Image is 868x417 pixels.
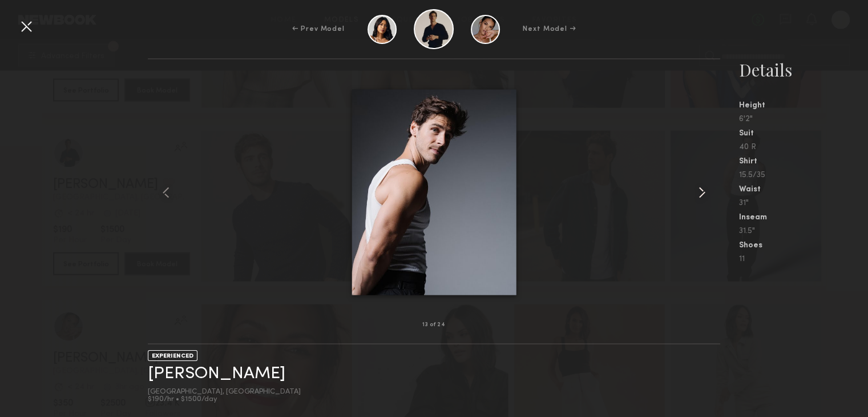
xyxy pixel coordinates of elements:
div: ← Prev Model [292,24,345,34]
div: $190/hr • $1500/day [148,396,301,403]
div: [GEOGRAPHIC_DATA], [GEOGRAPHIC_DATA] [148,388,301,396]
div: 31.5" [738,227,868,235]
a: [PERSON_NAME] [148,365,285,383]
div: EXPERIENCED [148,350,197,361]
div: Suit [738,130,868,138]
div: 31" [738,199,868,207]
div: 15.5/35 [738,171,868,179]
div: Details [738,58,868,81]
div: 13 of 24 [422,322,446,328]
div: 11 [738,255,868,263]
div: 6'2" [738,115,868,123]
div: Shoes [738,242,868,250]
div: Height [738,102,868,110]
div: Waist [738,186,868,194]
div: Shirt [738,158,868,166]
div: Inseam [738,214,868,222]
div: Next Model → [523,24,576,34]
div: 40 R [738,143,868,151]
